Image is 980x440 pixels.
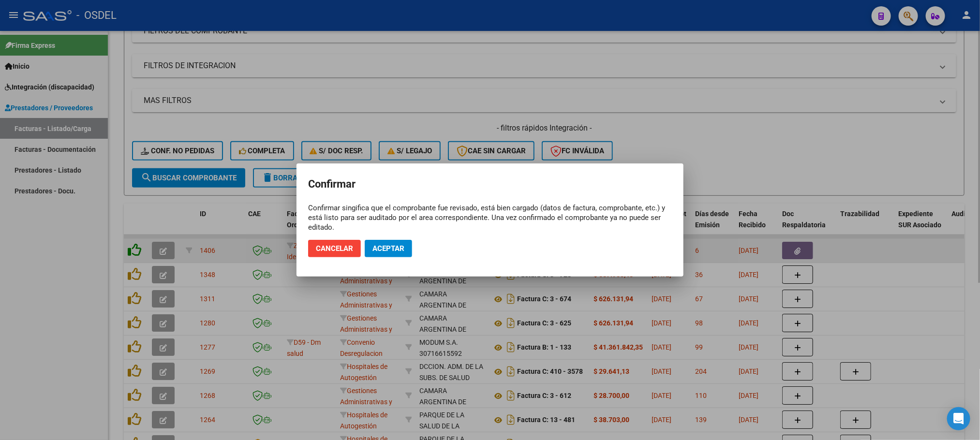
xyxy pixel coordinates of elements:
[372,244,404,253] span: Aceptar
[308,175,672,193] h2: Confirmar
[365,240,412,257] button: Aceptar
[947,407,970,430] div: Open Intercom Messenger
[308,203,672,232] div: Confirmar singifica que el comprobante fue revisado, está bien cargado (datos de factura, comprob...
[316,244,353,253] span: Cancelar
[308,240,361,257] button: Cancelar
